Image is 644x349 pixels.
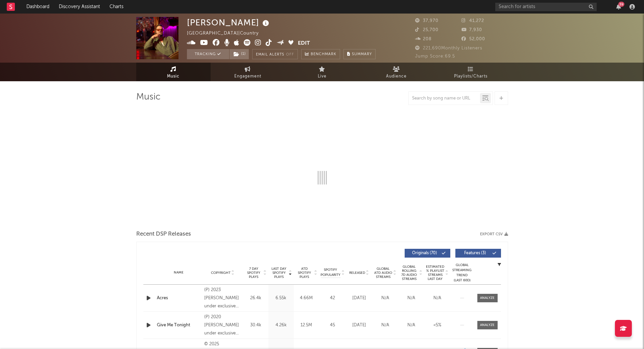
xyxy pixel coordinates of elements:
[616,4,621,9] button: 39
[460,251,491,255] span: Features ( 3 )
[348,295,371,302] div: [DATE]
[374,267,392,279] span: Global ATD Audio Streams
[405,249,450,258] button: Originals(70)
[426,295,449,302] div: N/A
[452,263,472,283] div: Global Streaming Trend (Last 60D)
[495,3,597,11] input: Search for artists
[298,39,310,48] button: Edit
[286,53,294,57] em: Off
[311,50,336,59] span: Benchmark
[295,322,317,329] div: 12.5M
[157,270,201,275] div: Name
[426,265,445,281] span: Estimated % Playlist Streams Last Day
[415,28,438,32] span: 25,700
[409,251,440,255] span: Originals ( 70 )
[348,322,371,329] div: [DATE]
[204,313,241,337] div: (P) 2020 [PERSON_NAME] under exclusive licence to Sony Music Entertainment Australia Pty Ltd
[245,267,263,279] span: 7 Day Spotify Plays
[204,286,241,310] div: (P) 2023 [PERSON_NAME] under exclusive licence to Sony Music Entertainment Australia Pty Ltd
[415,54,455,59] span: Jump Score: 69.5
[320,267,340,278] span: Spotify Popularity
[245,295,267,302] div: 26.4k
[400,295,423,302] div: N/A
[321,322,344,329] div: 45
[349,271,365,275] span: Released
[321,295,344,302] div: 42
[270,295,292,302] div: 6.55k
[400,322,423,329] div: N/A
[157,322,201,329] a: Give Me Tonight
[229,49,249,59] span: ( 1 )
[374,322,397,329] div: N/A
[285,63,359,81] a: Live
[270,267,288,279] span: Last Day Spotify Plays
[211,271,231,275] span: Copyright
[136,63,211,81] a: Music
[136,230,191,238] span: Recent DSP Releases
[245,322,267,329] div: 30.4k
[400,265,419,281] span: Global Rolling 7D Audio Streams
[187,49,229,59] button: Tracking
[415,37,432,41] span: 208
[187,29,266,38] div: [GEOGRAPHIC_DATA] | Country
[295,295,317,302] div: 4.66M
[187,17,271,28] div: [PERSON_NAME]
[386,72,407,81] span: Audience
[374,295,397,302] div: N/A
[480,232,508,236] button: Export CSV
[301,49,340,59] a: Benchmark
[343,49,376,59] button: Summary
[434,63,508,81] a: Playlists/Charts
[454,72,487,81] span: Playlists/Charts
[157,295,201,302] a: Acres
[461,28,482,32] span: 7,930
[455,249,501,258] button: Features(3)
[461,37,485,41] span: 52,000
[211,63,285,81] a: Engagement
[415,19,438,23] span: 37,970
[167,72,180,81] span: Music
[230,49,249,59] button: (1)
[359,63,434,81] a: Audience
[295,267,313,279] span: ATD Spotify Plays
[426,322,449,329] div: <5%
[618,2,624,7] div: 39
[461,19,484,23] span: 41,272
[409,96,480,101] input: Search by song name or URL
[270,322,292,329] div: 4.26k
[234,72,261,81] span: Engagement
[415,46,482,50] span: 221,690 Monthly Listeners
[252,49,298,59] button: Email AlertsOff
[318,72,327,81] span: Live
[352,52,372,56] span: Summary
